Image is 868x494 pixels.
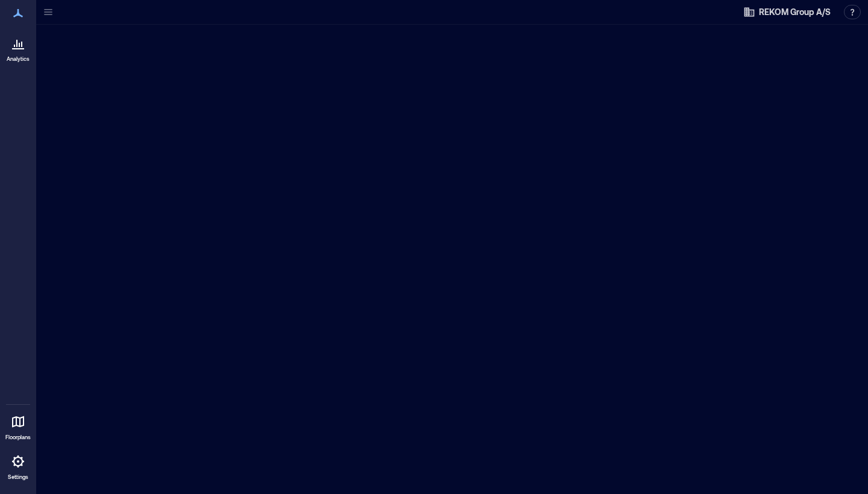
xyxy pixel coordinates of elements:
[5,434,31,441] p: Floorplans
[759,6,831,18] span: REKOM Group A/S
[740,2,834,22] button: REKOM Group A/S
[8,474,28,481] p: Settings
[2,407,34,445] a: Floorplans
[3,29,33,66] a: Analytics
[7,55,30,63] p: Analytics
[4,447,33,484] a: Settings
